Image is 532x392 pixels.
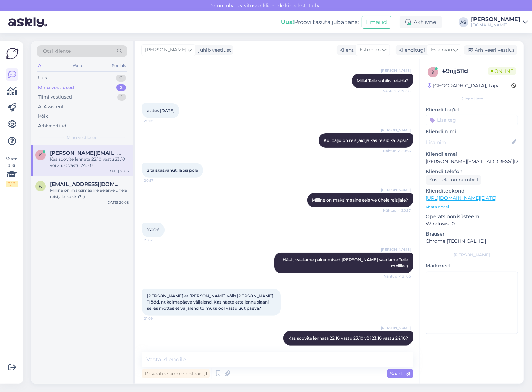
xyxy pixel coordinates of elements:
span: Minu vestlused [66,135,98,141]
span: 21:09 [144,316,170,321]
span: Millal Teile sobiks reisida? [357,78,408,83]
div: Proovi tasuta juba täna: [281,18,359,26]
div: AS [459,17,468,27]
p: Klienditeekond [426,187,518,195]
div: All [37,61,45,70]
span: k [39,152,42,157]
div: 1 [117,94,126,101]
div: Socials [110,61,127,70]
a: [URL][DOMAIN_NAME][DATE] [426,195,496,201]
div: Privaatne kommentaar [142,369,210,378]
p: Brauser [426,230,518,238]
div: 2 / 3 [6,181,18,187]
span: Nähtud ✓ 20:57 [383,208,411,213]
span: Nähtud ✓ 20:50 [383,88,411,94]
p: Kliendi tag'id [426,106,518,113]
span: Hästi, vaatame pakkumised [PERSON_NAME] saadame Teile meilile :) [283,257,409,269]
div: juhib vestlust [196,46,231,54]
div: [DATE] 20:08 [106,200,129,205]
span: [PERSON_NAME] [145,46,186,54]
div: [PERSON_NAME] [471,17,520,22]
input: Lisa tag [426,115,518,125]
span: [PERSON_NAME] [381,187,411,193]
div: Küsi telefoninumbrit [426,175,481,185]
div: Kõik [38,113,48,120]
div: Arhiveeritud [38,122,66,129]
div: Tiimi vestlused [38,94,72,101]
input: Lisa nimi [426,138,510,146]
span: [PERSON_NAME] [381,247,411,252]
span: K [39,184,42,189]
span: Kerli.pelt@gmail.com [50,181,122,187]
span: Otsi kliente [43,48,71,55]
a: [PERSON_NAME][DOMAIN_NAME] [471,17,528,28]
p: Vaata edasi ... [426,204,518,210]
div: AI Assistent [38,103,64,110]
div: Minu vestlused [38,84,74,91]
div: [PERSON_NAME] [426,252,518,258]
div: 0 [116,75,126,82]
span: [PERSON_NAME] [381,128,411,133]
span: Estonian [360,46,381,54]
div: Kas soovite lennata 22.10 vastu 23.10 või 23.10 vastu 24.10? [50,156,129,169]
span: Kui palju on reisijaid ja kas reisib ka lapsi? [323,138,408,143]
span: 20:56 [144,118,170,123]
div: [DATE] 21:06 [107,169,129,174]
div: Web [72,61,84,70]
p: Kliendi email [426,151,518,158]
span: karol@autobussirent.ee [50,150,122,156]
span: 1600€ [147,227,160,232]
span: [PERSON_NAME] [381,325,411,331]
b: Uus! [281,19,294,25]
p: Windows 10 [426,220,518,228]
div: Uus [38,75,47,82]
img: Askly Logo [6,47,19,60]
span: 2 täiskasvanut, lapsi pole [147,168,198,173]
span: alates [DATE] [147,108,175,113]
span: Nähtud ✓ 21:06 [384,274,411,279]
span: Estonian [431,46,452,54]
span: 21:10 [385,346,411,351]
span: [PERSON_NAME] [381,68,411,73]
span: Saada [390,370,410,377]
span: Nähtud ✓ 20:56 [383,148,411,153]
span: [PERSON_NAME] et [PERSON_NAME] võib [PERSON_NAME] 11 ööd. nt kolmapäeva väljalend. Kas näete ette... [147,293,274,311]
button: Emailid [362,16,391,29]
div: Vaata siia [6,156,18,187]
p: Operatsioonisüsteem [426,213,518,220]
span: 9 [432,69,434,75]
p: [PERSON_NAME][EMAIL_ADDRESS][DOMAIN_NAME] [426,158,518,165]
span: Kas soovite lennata 22.10 vastu 23.10 või 23.10 vastu 24.10? [288,335,408,341]
span: Online [488,67,516,75]
span: Milline on maksimaalne eelarve ühele reisijale? [312,197,408,203]
div: Aktiivne [400,16,442,28]
div: Arhiveeri vestlus [464,45,517,55]
span: 20:57 [144,178,170,183]
p: Chrome [TECHNICAL_ID] [426,238,518,245]
div: 2 [116,84,126,91]
p: Kliendi telefon [426,168,518,175]
div: [DOMAIN_NAME] [471,22,520,28]
span: 21:02 [144,238,170,243]
span: Luba [307,2,323,9]
p: Märkmed [426,262,518,270]
div: Kliendi info [426,96,518,102]
div: # 9njj511d [442,67,488,75]
div: Klient [337,46,354,54]
div: Milline on maksimaalne eelarve ühele reisijale kokku? :) [50,187,129,200]
div: [GEOGRAPHIC_DATA], Tapa [428,82,500,90]
p: Kliendi nimi [426,128,518,135]
div: Klienditugi [396,46,425,54]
